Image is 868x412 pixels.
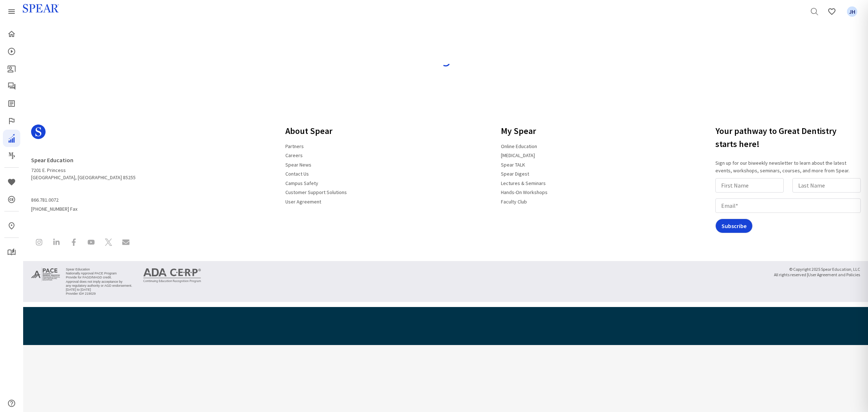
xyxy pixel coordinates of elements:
[3,173,20,191] a: Favorites
[3,43,20,60] a: Courses
[31,234,47,252] a: Spear Education on Instagram
[774,267,860,278] small: © Copyright 2025 Spear Education, LLC All rights reserved |
[843,3,861,20] a: Favorites
[143,268,201,283] img: ADA CERP Continuing Education Recognition Program
[3,95,20,112] a: Spear Digest
[31,125,46,139] svg: Spear Logo
[281,196,325,208] a: User Agreement
[3,244,20,261] a: My Study Club
[66,280,132,284] li: Approval does not imply acceptance by
[66,292,132,296] li: Provider ID# 219029
[792,178,861,193] input: Last Name
[3,147,20,164] a: Masters Program
[101,234,116,252] a: Spear Education on X
[281,168,313,180] a: Contact Us
[847,7,858,17] span: JH
[48,234,64,252] a: Spear Education on LinkedIn
[715,219,753,233] input: Subscribe
[66,284,132,288] li: any regulatory authority or AGD endorsement.
[66,234,82,252] a: Spear Education on Facebook
[3,395,20,412] a: Help
[281,159,316,171] a: Spear News
[281,186,351,198] a: Customer Support Solutions
[83,234,99,252] a: Spear Education on YouTube
[3,3,20,20] a: Spear Products
[3,112,20,130] a: Faculty Club Elite
[806,3,823,20] a: Search
[497,122,552,140] h3: My Spear
[281,122,351,140] h3: About Spear
[281,149,307,161] a: Careers
[497,186,552,198] a: Hands-On Workshops
[715,178,784,193] input: First Name
[3,191,20,208] a: CE Credits
[31,154,136,181] address: 7201 E. Princess [GEOGRAPHIC_DATA], [GEOGRAPHIC_DATA] 85255
[715,198,861,213] input: Email*
[31,154,78,167] a: Spear Education
[440,55,451,67] img: spinner-blue.svg
[808,270,860,279] a: User Agreement and Policies
[31,194,136,213] span: [PHONE_NUMBER] Fax
[497,168,533,180] a: Spear Digest
[31,267,60,282] img: Approved PACE Program Provider
[497,140,541,152] a: Online Education
[497,177,550,189] a: Lectures & Seminars
[823,3,841,20] a: Favorites
[715,122,864,154] h3: Your pathway to Great Dentistry starts here!
[31,122,136,148] a: Spear Logo
[715,159,864,175] p: Sign up for our biweekly newsletter to learn about the latest events, workshops, seminars, course...
[3,60,20,77] a: Patient Education
[3,77,20,95] a: Spear Talk
[66,272,132,276] li: Nationally Approval PACE Program
[281,177,323,189] a: Campus Safety
[31,194,63,206] a: 866.781.0072
[118,234,134,252] a: Contact Spear Education
[3,25,20,43] a: Home
[281,140,308,152] a: Partners
[66,276,132,279] li: Provide for FAGD/MAGD credit.
[497,149,539,161] a: [MEDICAL_DATA]
[497,159,529,171] a: Spear TALK
[66,288,132,292] li: [DATE] to [DATE]
[66,268,132,272] li: Spear Education
[497,196,531,208] a: Faculty Club
[3,217,20,235] a: In-Person & Virtual
[36,45,855,52] h4: Loading
[3,130,20,147] a: Practice Solutions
